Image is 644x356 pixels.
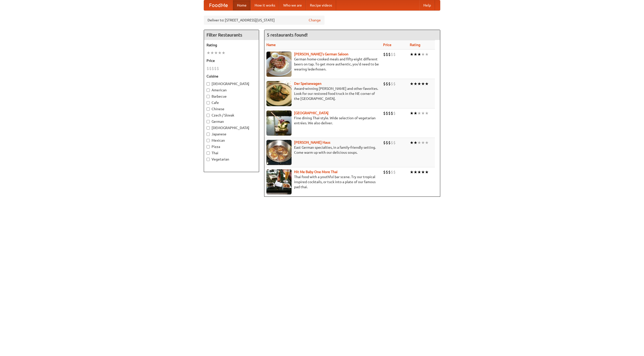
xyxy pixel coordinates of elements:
label: Japanese [207,132,256,137]
li: $ [383,81,386,87]
img: kohlhaus.jpg [266,140,292,165]
label: Vegetarian [207,157,256,162]
li: $ [207,66,209,71]
img: satay.jpg [266,110,292,136]
li: $ [214,66,217,71]
input: Cafe [207,101,210,104]
li: $ [386,140,388,145]
li: ★ [414,81,417,87]
li: $ [391,110,393,116]
li: $ [393,52,396,57]
li: $ [386,169,388,175]
p: Award-winning [PERSON_NAME] and other favorites. Look for our restored food truck in the NE corne... [266,86,379,101]
label: Thai [207,150,256,155]
li: $ [217,66,219,71]
li: $ [393,140,396,145]
a: FoodMe [204,0,233,10]
li: ★ [425,169,429,175]
li: $ [386,52,388,57]
li: ★ [410,110,414,116]
label: German [207,119,256,124]
li: ★ [222,50,225,56]
label: Mexican [207,138,256,143]
a: Hit Me Baby One More Thai [294,170,338,174]
li: $ [388,52,391,57]
li: $ [209,66,212,71]
label: Pizza [207,144,256,149]
img: speisewagen.jpg [266,81,292,106]
p: German home-cooked meals and fifty-eight different beers on tap. To get more authentic, you'd nee... [266,57,379,72]
li: ★ [207,50,210,56]
a: Rating [410,43,420,47]
input: German [207,120,210,123]
li: $ [383,52,386,57]
li: $ [391,169,393,175]
h5: Rating [207,43,256,48]
label: American [207,88,256,93]
li: ★ [421,81,425,87]
p: East German specialties, in a family-friendly setting. Come warm up with our delicious soups. [266,145,379,155]
li: ★ [214,50,218,56]
li: ★ [414,140,417,145]
input: Japanese [207,133,210,136]
li: $ [383,110,386,116]
a: Price [383,43,391,47]
input: American [207,89,210,92]
li: ★ [421,52,425,57]
li: $ [391,81,393,87]
li: ★ [210,50,214,56]
li: ★ [410,52,414,57]
h5: Cuisine [207,74,256,79]
label: [DEMOGRAPHIC_DATA] [207,125,256,130]
p: Fine dining Thai-style. Wide selection of vegetarian entrées. We also deliver. [266,115,379,126]
a: Der Speisewagen [294,82,321,86]
a: Home [233,0,251,10]
li: ★ [421,140,425,145]
a: Change [309,18,321,23]
input: Thai [207,151,210,155]
a: [PERSON_NAME]'s German Saloon [294,52,348,56]
li: ★ [417,81,421,87]
input: Barbecue [207,95,210,98]
img: esthers.jpg [266,52,292,77]
li: ★ [417,110,421,116]
p: Thai food with a youthful bar scene. Try our tropical inspired cocktails, or tuck into a plate of... [266,174,379,189]
li: ★ [410,81,414,87]
li: $ [393,169,396,175]
li: $ [388,169,391,175]
a: How it works [251,0,279,10]
li: $ [383,169,386,175]
label: Chinese [207,106,256,111]
img: babythai.jpg [266,169,292,194]
a: Recipe videos [306,0,336,10]
li: ★ [421,110,425,116]
input: [DEMOGRAPHIC_DATA] [207,82,210,86]
li: $ [393,110,396,116]
input: Czech / Slovak [207,114,210,117]
input: Pizza [207,145,210,148]
li: $ [383,140,386,145]
li: $ [391,140,393,145]
li: $ [388,110,391,116]
li: ★ [414,169,417,175]
li: ★ [218,50,222,56]
a: Who we are [279,0,306,10]
li: ★ [410,140,414,145]
li: ★ [414,110,417,116]
input: [DEMOGRAPHIC_DATA] [207,126,210,130]
li: ★ [417,52,421,57]
li: ★ [425,52,429,57]
li: $ [393,81,396,87]
ng-pluralize: 5 restaurants found! [267,32,308,37]
a: [GEOGRAPHIC_DATA] [294,111,329,115]
li: $ [388,81,391,87]
li: $ [388,140,391,145]
a: Help [419,0,435,10]
li: ★ [425,81,429,87]
li: $ [212,66,214,71]
label: Czech / Slovak [207,113,256,118]
li: ★ [417,169,421,175]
